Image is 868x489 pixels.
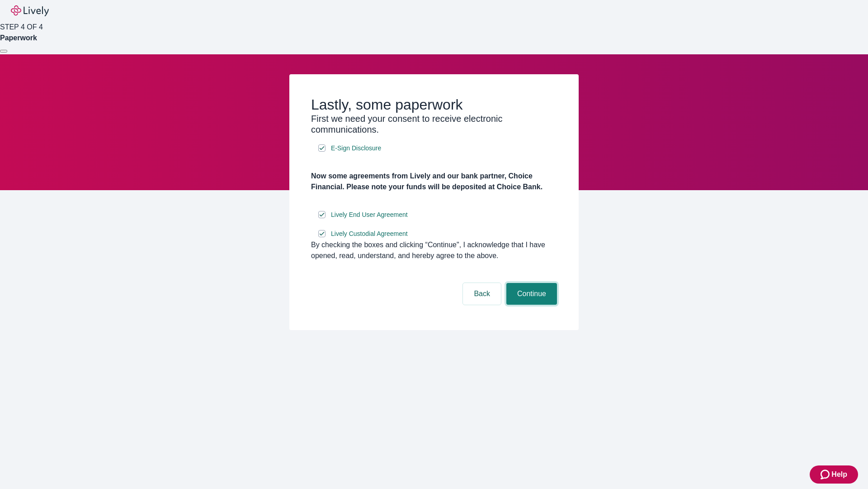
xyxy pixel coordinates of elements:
h2: Lastly, some paperwork [311,96,557,113]
div: By checking the boxes and clicking “Continue", I acknowledge that I have opened, read, understand... [311,240,557,261]
a: e-sign disclosure document [329,143,383,154]
span: Help [831,469,847,480]
span: E-Sign Disclosure [331,144,381,153]
span: Lively End User Agreement [331,210,408,220]
h3: First we need your consent to receive electronic communications. [311,113,557,135]
h4: Now some agreements from Lively and our bank partner, Choice Financial. Please note your funds wi... [311,171,557,192]
button: Zendesk support iconHelp [810,465,858,484]
span: Lively Custodial Agreement [331,229,408,239]
a: e-sign disclosure document [329,228,410,240]
a: e-sign disclosure document [329,209,410,221]
img: Lively [11,5,49,16]
svg: Zendesk support icon [821,469,831,480]
button: Back [463,283,501,305]
button: Continue [506,283,557,305]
